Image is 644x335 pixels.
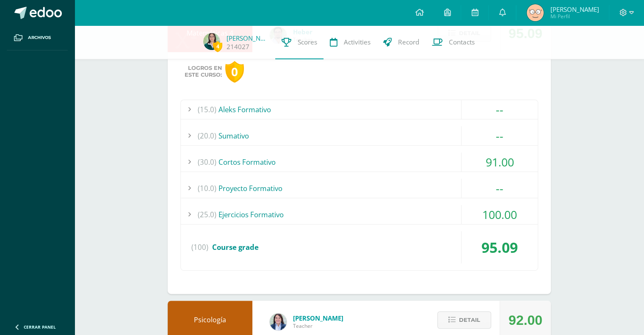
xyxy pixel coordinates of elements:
[225,61,244,83] div: 0
[459,312,480,328] span: Detail
[462,205,538,224] div: 100.00
[181,152,538,172] div: Cortos Formativo
[198,179,216,198] span: (10.0)
[28,34,51,41] span: Archivos
[462,152,538,172] div: 91.00
[462,231,538,263] div: 95.09
[293,314,343,322] span: [PERSON_NAME]
[275,25,323,59] a: Scores
[323,25,377,59] a: Activities
[212,242,259,252] span: Course grade
[437,311,491,329] button: Detail
[198,100,216,119] span: (15.0)
[181,205,538,224] div: Ejercicios Formativo
[462,179,538,198] div: --
[181,179,538,198] div: Proyecto Formativo
[24,324,56,330] span: Cerrar panel
[203,33,220,50] img: a455c306de6069b1bdf364ebb330bb77.png
[298,38,317,47] span: Scores
[191,231,208,263] span: (100)
[462,126,538,145] div: --
[227,42,249,51] a: 214027
[185,65,222,78] span: Logros en este curso:
[7,25,68,50] a: Archivos
[398,38,419,47] span: Record
[449,38,475,47] span: Contacts
[181,126,538,145] div: Sumativo
[462,100,538,119] div: --
[270,313,287,330] img: 101204560ce1c1800cde82bcd5e5712f.png
[198,126,216,145] span: (20.0)
[527,4,544,21] img: d9c7b72a65e1800de1590e9465332ea1.png
[293,322,343,329] span: Teacher
[227,34,269,42] a: [PERSON_NAME]
[198,205,216,224] span: (25.0)
[213,41,222,52] span: 4
[550,13,599,20] span: Mi Perfil
[377,25,426,59] a: Record
[344,38,370,47] span: Activities
[426,25,481,59] a: Contacts
[550,5,599,14] span: [PERSON_NAME]
[198,152,216,172] span: (30.0)
[181,100,538,119] div: Aleks Formativo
